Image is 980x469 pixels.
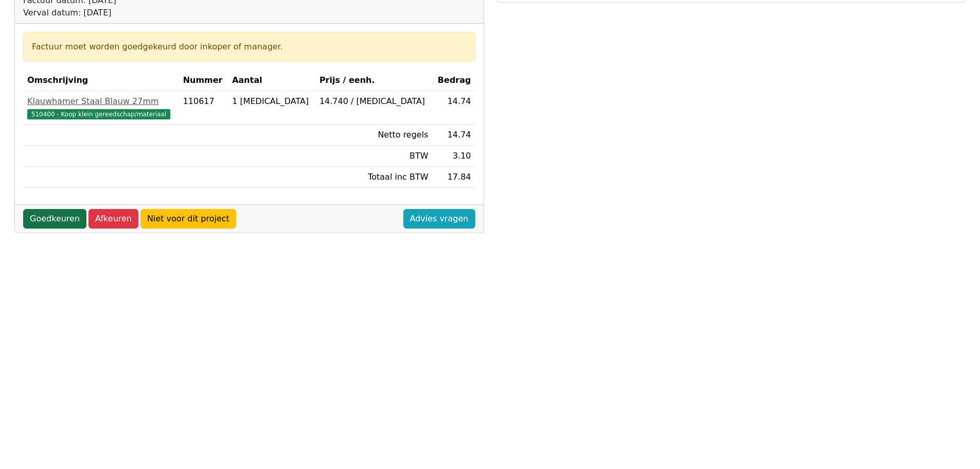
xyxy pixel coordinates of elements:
[319,95,429,108] div: 14.740 / [MEDICAL_DATA]
[432,125,475,146] td: 14.74
[32,41,467,53] div: Factuur moet worden goedgekeurd door inkoper of manager.
[432,167,475,188] td: 17.84
[88,209,138,229] a: Afkeuren
[23,70,179,91] th: Omschrijving
[228,70,315,91] th: Aantal
[315,146,433,167] td: BTW
[232,95,311,108] div: 1 [MEDICAL_DATA]
[403,209,475,229] a: Advies vragen
[179,91,228,125] td: 110617
[315,125,433,146] td: Netto regels
[432,91,475,125] td: 14.74
[23,209,86,229] a: Goedkeuren
[432,70,475,91] th: Bedrag
[432,146,475,167] td: 3.10
[27,109,170,119] span: 510400 - Koop klein gereedschap/materiaal
[140,209,236,229] a: Niet voor dit project
[27,95,175,120] a: Klauwhamer Staal Blauw 27mm510400 - Koop klein gereedschap/materiaal
[315,167,433,188] td: Totaal inc BTW
[315,70,433,91] th: Prijs / eenh.
[23,7,257,19] div: Verval datum: [DATE]
[179,70,228,91] th: Nummer
[27,95,175,108] div: Klauwhamer Staal Blauw 27mm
